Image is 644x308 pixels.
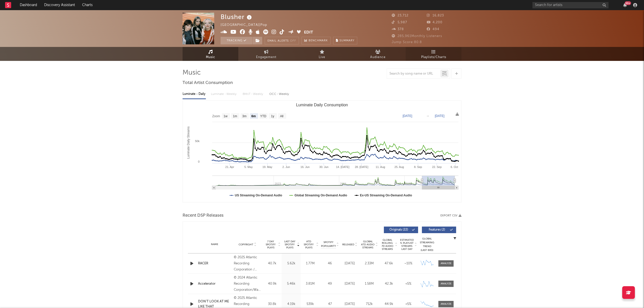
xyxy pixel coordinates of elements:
text: 8. Sep [414,165,422,168]
span: Audience [370,54,386,60]
text: 3m [242,114,247,118]
svg: Luminate Daily Consumption [183,101,461,202]
a: Accelerator [198,281,231,286]
text: YTD [260,114,266,118]
a: RACER [198,261,231,266]
div: Global Streaming Trend (Last 60D) [419,237,435,252]
button: Summary [333,37,357,44]
div: 2.33M [361,261,378,266]
div: 4.19k [283,302,299,307]
div: 1.77M [302,261,318,266]
text: 30. Jun [319,165,328,168]
text: 16. Jun [300,165,310,168]
a: Live [294,47,350,61]
div: 539k [302,302,318,307]
button: Edit [304,29,313,36]
span: Spotify Popularity [321,241,336,248]
button: Tracking [221,37,252,44]
text: 22. Sep [432,165,442,168]
span: Engagement [256,54,276,60]
text: [DATE] [403,114,412,118]
div: 46 [321,261,339,266]
span: 4,200 [427,21,442,24]
div: 1.58M [361,281,378,286]
span: 285,961 Monthly Listeners [392,35,442,38]
div: 712k [361,302,378,307]
text: 25. Aug [395,165,404,168]
a: Playlists/Charts [406,47,461,61]
div: 47 [321,302,339,307]
text: 11. Aug [376,165,385,168]
div: 99 + [625,1,631,5]
div: [DATE] [341,261,358,266]
text: 14. [DATE] [336,165,349,168]
span: Copyright [239,243,253,246]
span: Music [206,54,215,60]
text: 50k [195,140,200,143]
text: 0 [198,160,200,163]
button: Email AlertsOff [265,37,299,44]
div: 5.62k [283,261,299,266]
div: <5% [400,302,417,307]
text: 6. Oct [451,165,458,168]
text: 6m [252,114,256,118]
a: Benchmark [301,37,331,44]
text: Luminate Daily Consumption [296,103,348,107]
div: [GEOGRAPHIC_DATA] | Pop [221,22,273,28]
div: 40.9k [264,281,280,286]
span: Summary [339,39,354,42]
span: 7 Day Spotify Plays [264,240,277,249]
em: Off [290,40,296,42]
a: Audience [350,47,406,61]
text: → [426,114,429,118]
a: Music [183,47,238,61]
div: © 2024 Atlantic Recording Corporation/Warner Music Australia [234,275,261,293]
span: Released [342,243,354,246]
a: Engagement [238,47,294,61]
text: 2. Jun [282,165,290,168]
span: Last Day Spotify Plays [283,240,296,249]
div: Blusher [221,13,253,21]
span: 494 [427,28,439,31]
span: Originals ( 22 ) [387,228,410,231]
span: Global Rolling 7D Audio Streams [380,238,394,251]
div: Name [198,243,231,246]
div: 5.46k [283,281,299,286]
div: [DATE] [341,281,358,286]
span: 23,712 [392,14,408,17]
text: 19. May [262,165,273,168]
button: Originals(22) [384,227,418,233]
span: Live [319,54,325,60]
span: ATD Spotify Plays [302,240,315,249]
text: Zoom [212,114,220,118]
text: Luminate Daily Streams [187,126,190,159]
span: 16,823 [427,14,444,17]
span: Playlists/Charts [421,54,446,60]
span: Total Artist Consumption [183,80,233,86]
div: OCC - Weekly [269,90,290,98]
span: Features ( 2 ) [425,228,449,231]
text: All [280,114,283,118]
button: Features(2) [422,227,456,233]
div: [DATE] [341,302,358,307]
div: 3.81M [302,281,318,286]
div: © 2025 Atlantic Recording Corporation / Warner Music Australia [234,254,261,273]
button: 99+ [623,3,627,7]
div: <5% [400,281,417,286]
text: Ex-US Streaming On-Demand Audio [360,194,412,197]
span: Benchmark [309,38,328,44]
text: 1w [224,114,228,118]
div: Luminate - Daily [183,90,206,98]
text: 1m [233,114,237,118]
text: 5. May [244,165,253,168]
div: ~ 10 % [400,261,417,266]
text: 28. [DATE] [355,165,368,168]
input: Search for artists [532,2,609,8]
span: Recent DSP Releases [183,213,224,219]
span: 5,987 [392,21,407,24]
span: Global ATD Audio Streams [361,240,375,249]
div: 30.8k [264,302,280,307]
div: 40.7k [264,261,280,266]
